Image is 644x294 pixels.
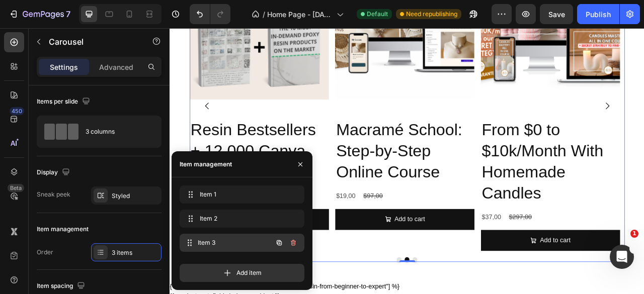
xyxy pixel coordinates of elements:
p: 7 [66,8,70,20]
div: $17,00 [55,206,82,222]
div: $297,00 [430,232,461,249]
div: $37,00 [395,232,422,249]
span: 1 [630,230,638,238]
div: Item management [37,225,89,234]
p: Advanced [99,62,133,72]
div: Items per slide [37,95,92,109]
div: $9,99 [25,206,47,222]
p: Settings [50,62,78,72]
div: Add to cart [471,263,510,277]
span: Item 3 [198,238,272,247]
button: Publish [577,4,619,24]
div: Item management [180,160,232,169]
div: Add to cart [285,236,324,251]
div: 3 columns [86,120,147,143]
h2: Macramé School: Step-by-Step Online Course [210,115,387,198]
div: Styled [112,191,159,201]
span: Item 2 [200,214,280,223]
iframe: Design area [170,28,644,294]
div: $19,00 [210,206,237,222]
button: Save [540,4,573,24]
h2: Resin Bestsellers + 12,000 Canva Social Pack [25,115,202,198]
div: Display [37,166,72,179]
button: Carousel Next Arrow [542,85,571,113]
div: Sneak peek [37,190,70,199]
span: Need republishing [406,10,457,19]
span: Add item [236,268,262,277]
div: 3 items [112,248,159,257]
p: Carousel [49,36,134,48]
button: Add to cart [210,230,387,257]
div: Order [37,248,53,257]
div: $97,00 [245,206,272,222]
div: 450 [10,107,24,115]
span: Home Page - [DATE] 14:56:50 [267,9,333,20]
button: 7 [4,4,75,24]
h2: From $0 to $10k/Month With Homemade Candles [395,115,573,224]
span: Save [548,10,565,19]
span: Default [367,10,388,19]
span: / [263,9,265,20]
div: Add to cart [100,236,139,251]
div: Undo/Redo [190,4,230,24]
button: Add to cart [25,230,202,257]
div: Item spacing [37,279,87,293]
button: Add to cart [395,257,573,283]
div: Publish [586,9,611,20]
div: Beta [8,184,24,192]
span: Item 1 [200,190,280,199]
iframe: Intercom live chat [610,245,634,269]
